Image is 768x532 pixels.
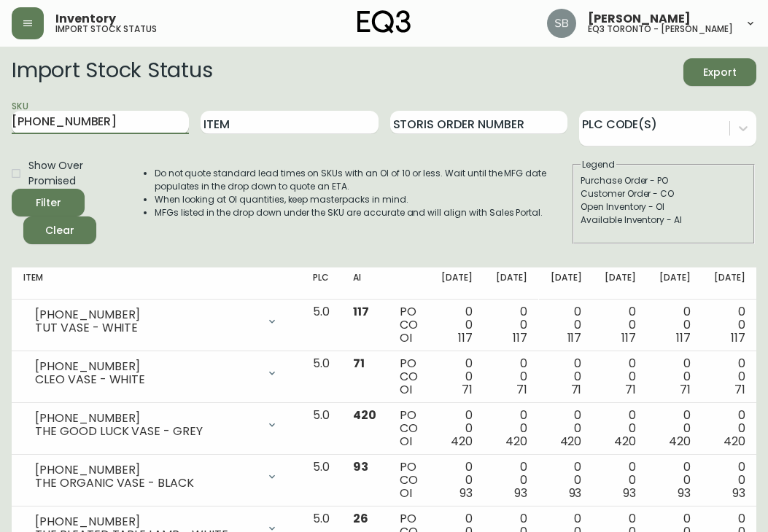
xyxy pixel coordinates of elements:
[676,329,691,346] span: 117
[36,194,61,212] div: Filter
[547,9,576,38] img: 62e4f14275e5c688c761ab51c449f16a
[588,13,691,25] span: [PERSON_NAME]
[593,267,648,300] th: [DATE]
[35,425,257,438] div: THE GOOD LUCK VASE - GREY
[505,433,527,450] span: 420
[605,305,636,345] div: 0 0
[353,303,369,320] span: 117
[35,477,257,490] div: THE ORGANIC VASE - BLACK
[301,403,341,455] td: 5.0
[459,485,473,501] span: 93
[496,357,527,396] div: 0 0
[430,267,484,300] th: [DATE]
[400,357,418,396] div: PO CO
[35,321,257,335] div: TUT VASE - WHITE
[55,13,116,25] span: Inventory
[581,200,747,214] div: Open Inventory - OI
[155,206,571,219] li: MFGs listed in the drop down under the SKU are accurate and will align with Sales Portal.
[341,267,388,300] th: AI
[581,214,747,227] div: Available Inventory - AI
[695,63,745,82] span: Export
[301,351,341,403] td: 5.0
[702,267,757,300] th: [DATE]
[400,329,412,346] span: OI
[301,300,341,351] td: 5.0
[55,25,157,34] h5: import stock status
[23,357,290,389] div: [PHONE_NUMBER]CLEO VASE - WHITE
[458,329,473,346] span: 117
[669,433,691,450] span: 420
[581,174,747,187] div: Purchase Order - PO
[35,463,257,477] div: [PHONE_NUMBER]
[581,187,747,200] div: Customer Order - CO
[551,461,582,500] div: 0 0
[571,381,582,398] span: 71
[23,461,290,493] div: [PHONE_NUMBER]THE ORGANIC VASE - BLACK
[357,10,411,34] img: logo
[400,381,412,398] span: OI
[514,485,527,501] span: 93
[724,433,745,450] span: 420
[12,189,85,216] button: Filter
[659,461,691,500] div: 0 0
[732,485,745,501] span: 93
[353,458,368,475] span: 93
[714,357,745,396] div: 0 0
[551,409,582,448] div: 0 0
[659,409,691,448] div: 0 0
[451,433,473,450] span: 420
[621,329,636,346] span: 117
[484,267,539,300] th: [DATE]
[23,305,290,337] div: [PHONE_NUMBER]TUT VASE - WHITE
[35,360,257,373] div: [PHONE_NUMBER]
[678,485,691,501] span: 93
[714,461,745,500] div: 0 0
[648,267,702,300] th: [DATE]
[12,267,301,300] th: Item
[614,433,636,450] span: 420
[605,461,636,500] div: 0 0
[301,455,341,506] td: 5.0
[441,357,473,396] div: 0 0
[551,305,582,345] div: 0 0
[731,329,745,346] span: 117
[659,357,691,396] div: 0 0
[400,409,418,448] div: PO CO
[659,305,691,345] div: 0 0
[588,25,733,34] h5: eq3 toronto - [PERSON_NAME]
[35,412,257,425] div: [PHONE_NUMBER]
[462,381,473,398] span: 71
[625,381,636,398] span: 71
[680,381,691,398] span: 71
[353,407,376,423] span: 420
[23,216,96,244] button: Clear
[516,381,527,398] span: 71
[539,267,594,300] th: [DATE]
[28,158,114,189] span: Show Over Promised
[35,222,85,240] span: Clear
[35,308,257,321] div: [PHONE_NUMBER]
[496,305,527,345] div: 0 0
[513,329,527,346] span: 117
[567,329,582,346] span: 117
[496,461,527,500] div: 0 0
[400,305,418,345] div: PO CO
[23,409,290,441] div: [PHONE_NUMBER]THE GOOD LUCK VASE - GREY
[683,58,756,86] button: Export
[35,373,257,386] div: CLEO VASE - WHITE
[441,409,473,448] div: 0 0
[353,510,368,527] span: 26
[441,461,473,500] div: 0 0
[400,461,418,500] div: PO CO
[623,485,636,501] span: 93
[155,167,571,193] li: Do not quote standard lead times on SKUs with an OI of 10 or less. Wait until the MFG date popula...
[496,409,527,448] div: 0 0
[551,357,582,396] div: 0 0
[400,485,412,501] span: OI
[581,158,616,171] legend: Legend
[605,409,636,448] div: 0 0
[560,433,582,450] span: 420
[441,305,473,345] div: 0 0
[400,433,412,450] span: OI
[12,58,212,86] h2: Import Stock Status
